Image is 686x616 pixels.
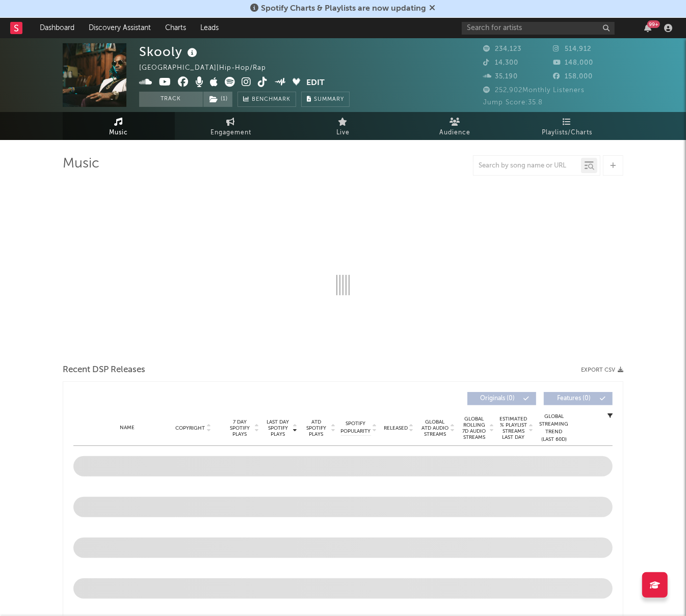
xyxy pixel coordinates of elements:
[473,162,581,170] input: Search by song name or URL
[226,419,253,437] span: 7 Day Spotify Plays
[238,92,296,107] a: Benchmark
[301,92,350,107] button: Summary
[467,392,536,405] button: Originals(0)
[483,60,518,66] span: 14,300
[550,396,597,402] span: Features ( 0 )
[544,392,613,405] button: Features(0)
[287,112,399,140] a: Live
[553,60,594,66] span: 148,000
[139,62,278,74] div: [GEOGRAPHIC_DATA] | Hip-Hop/Rap
[94,424,161,432] div: Name
[542,127,593,139] span: Playlists/Charts
[336,127,350,139] span: Live
[203,92,232,107] button: (1)
[581,367,623,373] button: Export CSV
[307,77,325,90] button: Edit
[499,416,527,440] span: Estimated % Playlist Streams Last Day
[139,43,200,60] div: Skooly
[539,413,569,443] div: Global Streaming Trend (Last 60D)
[175,425,205,431] span: Copyright
[210,127,251,139] span: Engagement
[440,127,471,139] span: Audience
[193,18,226,38] a: Leads
[483,46,521,52] span: 234,123
[265,419,292,437] span: Last Day Spotify Plays
[460,416,488,440] span: Global Rolling 7D Audio Streams
[553,46,592,52] span: 514,912
[474,396,521,402] span: Originals ( 0 )
[399,112,511,140] a: Audience
[647,20,660,28] div: 99 +
[341,420,371,435] span: Spotify Popularity
[158,18,193,38] a: Charts
[261,5,427,13] span: Spotify Charts & Playlists are now updating
[63,364,145,376] span: Recent DSP Releases
[82,18,158,38] a: Discovery Assistant
[462,22,615,35] input: Search for artists
[252,94,291,106] span: Benchmark
[421,419,449,437] span: Global ATD Audio Streams
[511,112,623,140] a: Playlists/Charts
[553,73,593,80] span: 158,000
[483,73,518,80] span: 35,190
[33,18,82,38] a: Dashboard
[644,24,651,32] button: 99+
[110,127,128,139] span: Music
[430,5,436,13] span: Dismiss
[203,92,233,107] span: ( 1 )
[483,87,585,94] span: 252,902 Monthly Listeners
[139,92,203,107] button: Track
[314,97,344,102] span: Summary
[63,112,175,140] a: Music
[175,112,287,140] a: Engagement
[483,99,543,106] span: Jump Score: 35.8
[303,419,330,437] span: ATD Spotify Plays
[384,425,408,431] span: Released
